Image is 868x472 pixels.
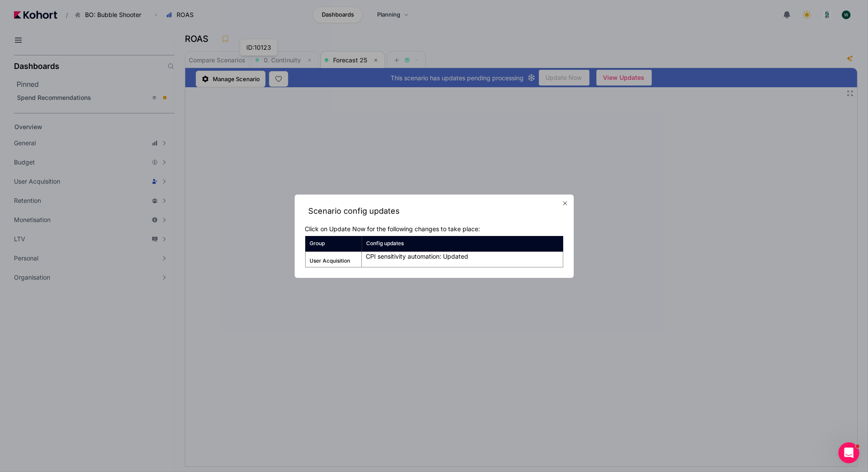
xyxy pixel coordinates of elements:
th: User Acquisition [305,252,362,267]
span: Scenario config updates [309,206,400,215]
p: CPI sensitivity automation: Updated [366,252,558,261]
th: Group [305,236,362,252]
th: Config updates [362,236,563,252]
iframe: Intercom live chat [838,442,859,463]
p: Click on Update Now for the following changes to take place: [305,224,563,233]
